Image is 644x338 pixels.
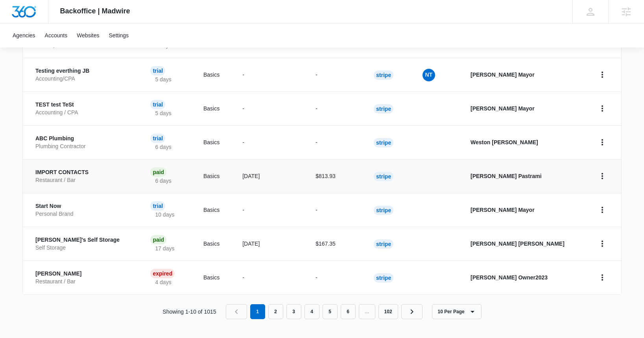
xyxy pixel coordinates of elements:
strong: [PERSON_NAME] Mayor [471,207,535,213]
a: ABC PlumbingPlumbing Contractor [35,135,131,150]
div: Stripe [374,206,393,215]
p: Basics [203,274,223,282]
p: Self Storage [35,244,131,252]
strong: Weston [PERSON_NAME] [471,139,538,145]
strong: [PERSON_NAME] Mayor [471,105,535,112]
div: Trial [150,201,165,211]
p: Accounting / CPA [35,109,131,117]
a: IMPORT CONTACTSRestaurant / Bar [35,169,131,184]
a: [PERSON_NAME]Restaurant / Bar [35,270,131,285]
p: 17 days [150,244,179,253]
p: Start Now [35,202,131,210]
p: Restaurant / Bar [35,278,131,286]
p: Restaurant / Bar [35,176,131,184]
td: [DATE] [233,227,306,261]
button: home [596,136,609,149]
td: $167.35 [306,227,364,261]
a: Page 6 [341,304,356,319]
p: Basics [203,71,223,79]
p: Basics [203,206,223,214]
div: Stripe [374,273,393,283]
div: Stripe [374,172,393,181]
em: 1 [250,304,265,319]
p: IMPORT CONTACTS [35,169,131,176]
p: Basics [203,138,223,147]
strong: [PERSON_NAME] Pastrami [471,173,542,179]
p: Plumbing Contractor [35,143,131,151]
td: - [306,261,364,294]
button: home [596,68,609,81]
div: Trial [150,66,165,75]
p: Showing 1-10 of 1015 [162,308,216,316]
div: Expired [150,269,175,278]
div: Stripe [374,70,393,80]
div: Trial [150,134,165,143]
a: [PERSON_NAME]'s Self StorageSelf Storage [35,236,131,252]
p: ABC Plumbing [35,135,131,143]
span: Backoffice | Madwire [60,7,130,15]
div: Stripe [374,104,393,114]
td: [DATE] [233,159,306,193]
div: Paid [150,167,166,177]
td: - [306,125,364,159]
a: Websites [72,24,104,48]
a: Next Page [401,304,423,319]
button: home [596,102,609,115]
p: 4 days [150,278,176,287]
a: TEST test TeStAccounting / CPA [35,101,131,116]
a: Accounts [40,24,72,48]
a: Page 102 [378,304,398,319]
a: Page 4 [304,304,319,319]
td: - [233,92,306,125]
a: Page 5 [323,304,338,319]
p: 6 days [150,177,176,185]
strong: [PERSON_NAME] [PERSON_NAME] [471,241,565,247]
button: home [596,271,609,284]
div: Paid [150,235,166,244]
div: Stripe [374,239,393,249]
p: 10 days [150,211,179,219]
p: TEST test TeSt [35,101,131,109]
a: Page 2 [268,304,283,319]
p: Basics [203,105,223,113]
td: - [233,261,306,294]
a: Start NowPersonal Brand [35,202,131,218]
button: 10 Per Page [432,304,482,319]
td: - [233,193,306,227]
p: 6 days [150,143,176,151]
nav: Pagination [226,304,423,319]
td: $813.93 [306,159,364,193]
p: Personal Brand [35,210,131,218]
a: Page 3 [286,304,301,319]
p: Testing everthing JB [35,67,131,75]
p: [PERSON_NAME]'s Self Storage [35,236,131,244]
td: - [306,92,364,125]
p: Basics [203,172,223,180]
span: NT [423,69,435,81]
td: - [306,58,364,92]
a: Agencies [8,24,40,48]
strong: [PERSON_NAME] Mayor [471,72,535,78]
td: - [233,125,306,159]
td: - [306,193,364,227]
a: Testing everthing JBAccounting/CPA [35,67,131,83]
p: Accounting/CPA [35,75,131,83]
p: [PERSON_NAME] [35,270,131,278]
button: home [596,170,609,182]
p: Basics [203,240,223,248]
div: Trial [150,100,165,109]
strong: [PERSON_NAME] Owner2023 [471,274,548,281]
td: - [233,58,306,92]
p: 5 days [150,75,176,84]
button: home [596,204,609,216]
button: home [596,237,609,250]
a: Settings [104,24,134,48]
div: Stripe [374,138,393,147]
p: 5 days [150,109,176,118]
